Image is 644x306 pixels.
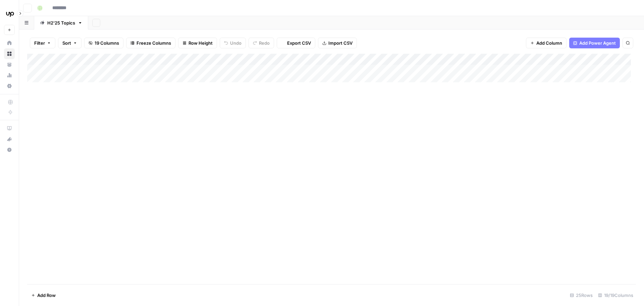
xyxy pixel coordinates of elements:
[95,40,119,46] span: 19 Columns
[30,38,55,48] button: Filter
[328,40,353,46] span: Import CSV
[567,290,595,301] div: 25 Rows
[318,38,357,48] button: Import CSV
[220,38,246,48] button: Undo
[287,40,311,46] span: Export CSV
[4,134,15,144] button: What's new?
[4,81,15,91] a: Settings
[58,38,82,48] button: Sort
[189,40,213,46] span: Row Height
[4,123,15,134] a: AirOps Academy
[84,38,123,48] button: 19 Columns
[27,290,60,301] button: Add Row
[4,70,15,81] a: Usage
[536,40,562,46] span: Add Column
[249,38,274,48] button: Redo
[34,16,88,30] a: H2'25 Topics
[47,19,75,26] div: H2'25 Topics
[259,40,270,46] span: Redo
[595,290,636,301] div: 19/19 Columns
[569,38,620,48] button: Add Power Agent
[4,134,14,144] div: What's new?
[277,38,315,48] button: Export CSV
[37,292,56,299] span: Add Row
[4,59,15,70] a: Your Data
[62,40,71,46] span: Sort
[4,5,15,22] button: Workspace: Upwork
[126,38,175,48] button: Freeze Columns
[4,38,15,48] a: Home
[230,40,241,46] span: Undo
[137,40,171,46] span: Freeze Columns
[4,48,15,59] a: Browse
[178,38,217,48] button: Row Height
[34,40,45,46] span: Filter
[4,144,15,155] button: Help + Support
[4,8,16,20] img: Upwork Logo
[579,40,616,46] span: Add Power Agent
[526,38,567,48] button: Add Column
